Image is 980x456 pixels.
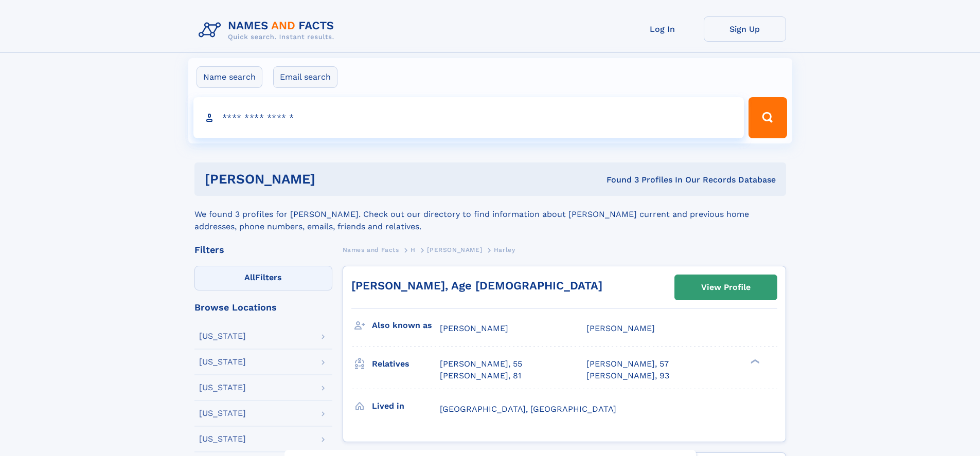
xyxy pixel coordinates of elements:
[621,16,704,42] a: Log In
[749,97,787,138] button: Search Button
[372,317,440,334] h3: Also known as
[194,196,786,233] div: We found 3 profiles for [PERSON_NAME]. Check out our directory to find information about [PERSON_...
[440,370,521,381] a: [PERSON_NAME], 81
[701,276,751,299] div: View Profile
[193,97,744,138] input: search input
[586,358,669,370] a: [PERSON_NAME], 57
[199,435,246,443] div: [US_STATE]
[194,303,332,312] div: Browse Locations
[199,358,246,366] div: [US_STATE]
[494,246,515,253] span: Harley
[461,174,776,186] div: Found 3 Profiles In Our Records Database
[411,243,416,256] a: H
[244,272,255,282] span: All
[427,243,482,256] a: [PERSON_NAME]
[411,246,416,253] span: H
[440,358,522,370] a: [PERSON_NAME], 55
[586,370,669,381] a: [PERSON_NAME], 93
[343,243,399,256] a: Names and Facts
[273,66,337,88] label: Email search
[199,332,246,340] div: [US_STATE]
[194,16,343,44] img: Logo Names and Facts
[440,323,508,333] span: [PERSON_NAME]
[199,384,246,392] div: [US_STATE]
[704,16,786,42] a: Sign Up
[427,246,482,253] span: [PERSON_NAME]
[194,245,332,254] div: Filters
[351,279,602,292] a: [PERSON_NAME], Age [DEMOGRAPHIC_DATA]
[205,173,461,186] h1: [PERSON_NAME]
[372,397,440,415] h3: Lived in
[372,355,440,373] h3: Relatives
[748,358,760,365] div: ❯
[440,404,616,414] span: [GEOGRAPHIC_DATA], [GEOGRAPHIC_DATA]
[586,323,655,333] span: [PERSON_NAME]
[194,266,332,290] label: Filters
[199,409,246,417] div: [US_STATE]
[675,275,777,300] a: View Profile
[197,66,262,88] label: Name search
